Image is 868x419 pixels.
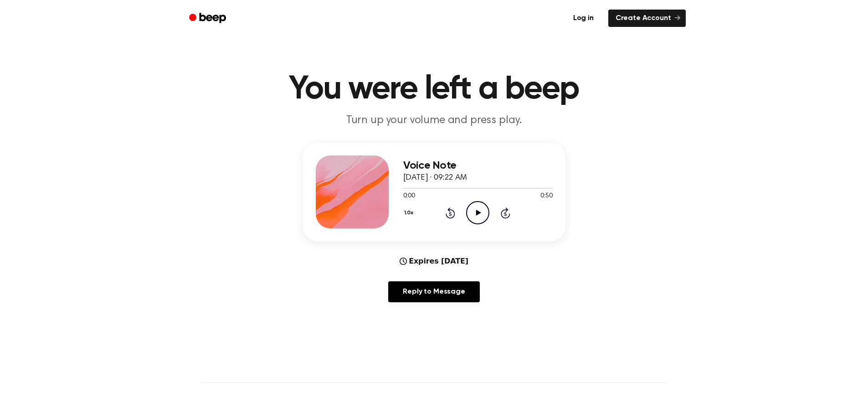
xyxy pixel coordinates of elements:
[400,256,468,267] div: Expires [DATE]
[403,191,415,201] span: 0:00
[403,205,417,221] button: 1.0x
[403,174,467,182] span: [DATE] · 09:22 AM
[183,10,234,27] a: Beep
[403,160,553,172] h3: Voice Note
[201,73,668,106] h1: You were left a beep
[608,10,686,27] a: Create Account
[259,113,609,128] p: Turn up your volume and press play.
[564,8,603,29] a: Log in
[540,191,552,201] span: 0:50
[388,281,479,302] a: Reply to Message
